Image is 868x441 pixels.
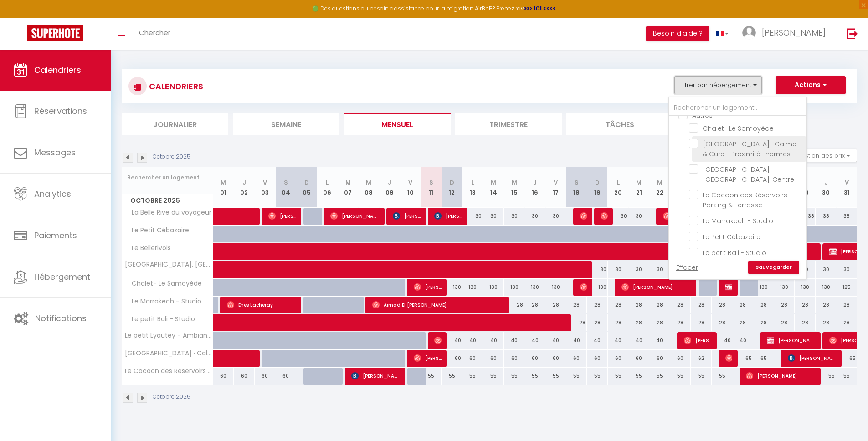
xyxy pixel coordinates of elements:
[628,332,649,349] div: 40
[545,332,566,349] div: 40
[712,332,733,349] div: 40
[691,314,712,331] div: 28
[608,208,629,225] div: 30
[504,208,525,225] div: 30
[317,167,338,208] th: 06
[344,113,451,135] li: Mensuel
[132,18,177,50] a: Chercher
[524,279,545,296] div: 130
[753,297,774,313] div: 28
[442,167,462,208] th: 12
[669,100,806,116] input: Rechercher un logement...
[774,297,795,313] div: 28
[483,368,504,385] div: 55
[587,332,608,349] div: 40
[34,147,76,158] span: Messages
[442,368,462,385] div: 55
[153,153,190,161] p: Octobre 2025
[566,350,587,367] div: 60
[359,167,380,208] th: 08
[816,314,837,331] div: 28
[34,271,90,282] span: Hébergement
[816,261,837,278] div: 30
[504,167,525,208] th: 15
[732,332,753,349] div: 40
[227,296,297,313] span: Enes Lacheray
[442,279,462,296] div: 130
[483,350,504,367] div: 60
[414,349,442,367] span: [PERSON_NAME]
[816,208,837,225] div: 38
[275,167,296,208] th: 04
[123,297,204,307] span: Le Marrakech - Studio
[393,207,421,225] span: [PERSON_NAME]
[566,167,587,208] th: 18
[649,297,670,313] div: 28
[34,230,77,241] span: Paiements
[649,167,670,208] th: 22
[691,297,712,313] div: 28
[795,314,816,331] div: 28
[816,368,837,385] div: 55
[649,314,670,331] div: 28
[621,278,691,296] span: [PERSON_NAME]
[221,178,226,187] abbr: M
[608,332,629,349] div: 40
[649,261,670,278] div: 30
[742,26,756,40] img: ...
[123,368,215,374] span: Le Cocoon des Réservoirs - Parking & Terrasse
[795,279,816,296] div: 130
[471,178,474,187] abbr: L
[450,178,454,187] abbr: D
[345,178,351,187] abbr: M
[587,350,608,367] div: 60
[746,367,816,385] span: [PERSON_NAME]
[628,314,649,331] div: 28
[123,279,204,289] span: Chalet- Le Samoyède
[836,350,857,367] div: 65
[483,167,504,208] th: 14
[127,169,208,186] input: Rechercher un logement...
[504,368,525,385] div: 55
[748,261,799,274] a: Sauvegarder
[595,178,600,187] abbr: D
[491,178,496,187] abbr: M
[284,178,288,187] abbr: S
[703,216,773,226] span: Le Marrakech - Studio
[670,350,691,367] div: 60
[628,350,649,367] div: 60
[429,178,433,187] abbr: S
[400,167,421,208] th: 10
[351,367,400,385] span: [PERSON_NAME]
[836,279,857,296] div: 125
[753,314,774,331] div: 28
[691,368,712,385] div: 55
[725,349,732,367] span: [PERSON_NAME]
[628,167,649,208] th: 21
[587,368,608,385] div: 55
[123,208,214,218] span: La Belle Rive du voyageur
[123,332,215,339] span: Le petit Lyautey - Ambiance rétro-chic
[268,207,296,225] span: [PERSON_NAME]
[379,167,400,208] th: 09
[123,243,173,253] span: Le Bellerivois
[657,178,663,187] abbr: M
[147,76,203,97] h3: CALENDRIERS
[608,368,629,385] div: 55
[712,297,733,313] div: 28
[636,178,642,187] abbr: M
[462,368,483,385] div: 55
[566,332,587,349] div: 40
[776,76,846,94] button: Actions
[587,279,608,296] div: 130
[255,368,276,385] div: 60
[296,167,317,208] th: 05
[847,28,858,39] img: logout
[123,261,215,268] span: [GEOGRAPHIC_DATA], [GEOGRAPHIC_DATA], Centre
[649,350,670,367] div: 60
[816,279,837,296] div: 130
[732,350,753,367] div: 65
[617,178,620,187] abbr: L
[34,64,81,76] span: Calendriers
[462,332,483,349] div: 40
